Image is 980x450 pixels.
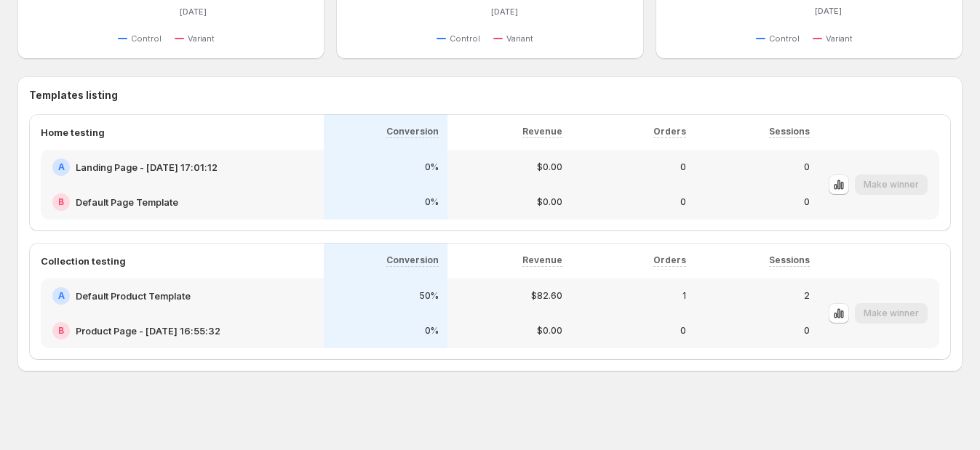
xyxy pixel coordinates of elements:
span: Control [450,33,480,44]
h3: Templates listing [29,88,951,103]
button: Variant [493,30,539,47]
button: Control [756,30,805,47]
p: Conversion [386,126,439,137]
p: Orders [653,126,686,137]
p: Revenue [522,126,562,137]
text: [DATE] [180,7,207,17]
p: $0.00 [537,325,562,337]
button: Control [437,30,486,47]
h2: Default Page Template [76,195,178,209]
p: Collection testing [41,254,126,268]
p: 0% [425,325,439,337]
p: 1 [682,290,686,302]
p: $0.00 [537,196,562,208]
button: Variant [813,30,859,47]
p: Orders [653,254,686,266]
span: Control [131,33,162,44]
span: Variant [188,33,215,44]
text: [DATE] [815,7,842,17]
h2: Product Page - [DATE] 16:55:32 [76,324,220,338]
button: Control [118,30,167,47]
h2: A [58,161,65,173]
h2: B [58,325,64,337]
p: 0% [425,161,439,173]
p: Sessions [769,126,810,137]
h2: Landing Page - [DATE] 17:01:12 [76,160,218,174]
p: $82.60 [531,290,562,302]
p: 0 [680,196,686,208]
p: 0 [680,161,686,173]
p: 0% [425,196,439,208]
text: [DATE] [491,7,518,17]
p: 50% [419,290,439,302]
p: Conversion [386,254,439,266]
span: Control [769,33,800,44]
p: 0 [804,161,810,173]
button: Variant [175,30,220,47]
p: $0.00 [537,161,562,173]
p: 0 [804,325,810,337]
p: 2 [804,290,810,302]
p: 0 [680,325,686,337]
span: Variant [826,33,853,44]
p: 0 [804,196,810,208]
span: Variant [506,33,533,44]
h2: B [58,196,64,208]
h2: Default Product Template [76,289,191,303]
p: Home testing [41,125,105,140]
p: Revenue [522,254,562,266]
p: Sessions [769,254,810,266]
h2: A [58,290,65,302]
